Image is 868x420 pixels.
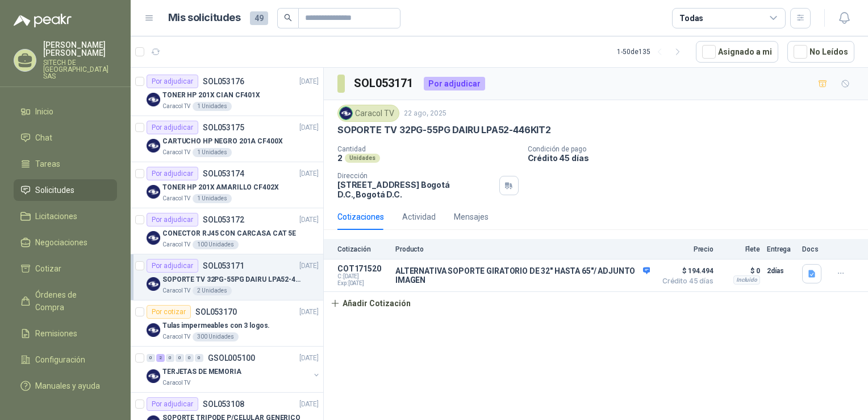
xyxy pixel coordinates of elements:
p: Caracol TV [162,194,190,203]
span: Crédito 45 días [657,278,713,285]
p: TERJETAS DE MEMORIA [162,367,241,377]
div: 1 Unidades [193,194,232,203]
div: Todas [679,12,703,24]
div: Caracol TV [337,105,399,122]
div: 2 [156,354,165,362]
p: CARTUCHO HP NEGRO 201A CF400X [162,136,283,147]
span: Solicitudes [35,184,74,196]
p: SOPORTE TV 32PG-55PG DAIRU LPA52-446KIT2 [162,274,304,285]
p: ALTERNATIVA SOPORTE GIRATORIO DE 32" HASTA 65"/ ADJUNTO IMAGEN [395,266,650,285]
p: SOL053174 [203,170,244,178]
div: 1 Unidades [193,102,232,111]
img: Company Logo [147,139,160,153]
p: Dirección [337,172,495,180]
p: SOL053171 [203,262,244,270]
div: Unidades [345,154,380,163]
a: Licitaciones [14,205,117,227]
p: COT171520 [337,264,389,273]
p: Caracol TV [162,286,190,295]
h3: SOL053171 [354,75,415,92]
p: SOL053108 [203,400,244,408]
p: 22 ago, 2025 [404,108,446,119]
p: [DATE] [299,122,319,133]
div: Por adjudicar [147,167,198,180]
a: Por adjudicarSOL053171[DATE] Company LogoSOPORTE TV 32PG-55PG DAIRU LPA52-446KIT2Caracol TV2 Unid... [131,254,323,300]
p: [DATE] [299,215,319,225]
div: 1 - 50 de 135 [617,43,687,61]
a: Remisiones [14,323,117,344]
p: Caracol TV [162,332,190,341]
p: SOPORTE TV 32PG-55PG DAIRU LPA52-446KIT2 [337,124,551,136]
div: Por cotizar [147,305,191,319]
img: Company Logo [147,277,160,291]
span: Remisiones [35,327,77,340]
p: GSOL005100 [208,354,255,362]
div: Cotizaciones [337,211,384,223]
p: Crédito 45 días [528,153,864,163]
a: Tareas [14,153,117,175]
span: $ 194.494 [657,264,713,278]
p: Caracol TV [162,102,190,111]
a: Órdenes de Compra [14,284,117,318]
p: $ 0 [720,264,760,278]
p: SITECH DE [GEOGRAPHIC_DATA] SAS [43,59,117,80]
span: Configuración [35,353,85,366]
img: Company Logo [340,107,352,120]
p: Caracol TV [162,240,190,249]
div: Por adjudicar [147,75,198,88]
p: 2 días [767,264,795,278]
button: Añadir Cotización [324,292,417,315]
p: Docs [802,245,825,253]
div: 0 [185,354,194,362]
div: Incluido [733,275,760,285]
p: Flete [720,245,760,253]
div: 0 [176,354,184,362]
p: 2 [337,153,343,163]
a: Negociaciones [14,232,117,253]
a: Solicitudes [14,179,117,201]
div: Por adjudicar [147,213,198,227]
p: SOL053172 [203,216,244,224]
p: Cantidad [337,145,519,153]
div: 0 [147,354,155,362]
div: Por adjudicar [147,397,198,411]
div: Por adjudicar [147,259,198,273]
img: Company Logo [147,231,160,245]
div: 2 Unidades [193,286,232,295]
p: Producto [395,245,650,253]
img: Company Logo [147,93,160,106]
span: Exp: [DATE] [337,280,389,287]
div: Por adjudicar [147,121,198,134]
p: [PERSON_NAME] [PERSON_NAME] [43,41,117,57]
div: Mensajes [454,211,489,223]
div: 0 [166,354,174,362]
p: TONER HP 201X AMARILLO CF402X [162,182,279,193]
span: C: [DATE] [337,273,389,280]
div: 1 Unidades [193,148,232,157]
p: Caracol TV [162,378,190,388]
a: Por adjudicarSOL053172[DATE] Company LogoCONECTOR RJ45 CON CARCASA CAT 5ECaracol TV100 Unidades [131,208,323,254]
span: Negociaciones [35,236,87,249]
span: Cotizar [35,262,61,275]
p: Entrega [767,245,795,253]
button: Asignado a mi [696,41,778,63]
p: Cotización [337,245,389,253]
p: SOL053176 [203,77,244,85]
p: Precio [657,245,713,253]
img: Logo peakr [14,14,72,27]
a: Chat [14,127,117,149]
a: Inicio [14,101,117,122]
a: Manuales y ayuda [14,375,117,397]
p: [STREET_ADDRESS] Bogotá D.C. , Bogotá D.C. [337,180,495,199]
div: 0 [195,354,203,362]
img: Company Logo [147,185,160,199]
a: 0 2 0 0 0 0 GSOL005100[DATE] Company LogoTERJETAS DE MEMORIACaracol TV [147,351,321,388]
p: SOL053175 [203,123,244,131]
p: [DATE] [299,168,319,179]
a: Por adjudicarSOL053176[DATE] Company LogoTONER HP 201X CIAN CF401XCaracol TV1 Unidades [131,70,323,116]
p: CONECTOR RJ45 CON CARCASA CAT 5E [162,228,296,239]
p: [DATE] [299,353,319,364]
div: 300 Unidades [193,332,239,341]
p: Caracol TV [162,148,190,157]
p: [DATE] [299,307,319,318]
